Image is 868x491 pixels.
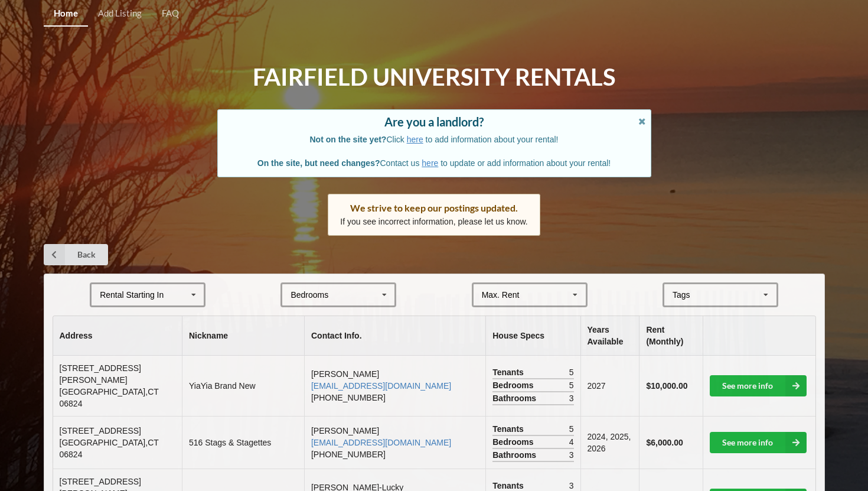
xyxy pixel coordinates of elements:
[257,158,380,168] b: On the site, but need changes?
[182,316,304,356] th: Nickname
[485,316,580,356] th: House Specs
[492,392,539,404] span: Bathrooms
[304,416,485,469] td: [PERSON_NAME] [PHONE_NUMBER]
[580,356,639,416] td: 2027
[60,426,141,435] span: [STREET_ADDRESS]
[422,158,438,168] a: here
[710,432,807,453] a: See more info
[53,316,182,356] th: Address
[44,1,88,27] a: Home
[310,135,387,144] b: Not on the site yet?
[639,316,703,356] th: Rent (Monthly)
[310,135,559,144] span: Click to add information about your rental!
[340,202,528,214] div: We strive to keep our postings updated.
[569,366,574,378] span: 5
[152,1,189,27] a: FAQ
[569,379,574,391] span: 5
[646,381,687,391] b: $10,000.00
[569,436,574,448] span: 4
[569,392,574,404] span: 3
[569,423,574,435] span: 5
[492,436,536,448] span: Bedrooms
[60,438,159,459] span: [GEOGRAPHIC_DATA] , CT 06824
[492,366,527,378] span: Tenants
[44,244,108,265] a: Back
[182,416,304,469] td: 516 Stags & Stagettes
[670,288,707,302] div: Tags
[407,135,423,144] a: here
[60,363,141,385] span: [STREET_ADDRESS][PERSON_NAME]
[710,375,807,396] a: See more info
[100,291,164,299] div: Rental Starting In
[492,423,527,435] span: Tenants
[569,449,574,461] span: 3
[291,291,328,299] div: Bedrooms
[580,316,639,356] th: Years Available
[257,158,611,168] span: Contact us to update or add information about your rental!
[482,291,520,299] div: Max. Rent
[230,116,639,128] div: Are you a landlord?
[88,1,152,27] a: Add Listing
[304,316,485,356] th: Contact Info.
[60,387,159,408] span: [GEOGRAPHIC_DATA] , CT 06824
[340,216,528,227] p: If you see incorrect information, please let us know.
[182,356,304,416] td: YiaYia Brand New
[304,356,485,416] td: [PERSON_NAME] [PHONE_NUMBER]
[311,381,451,391] a: [EMAIL_ADDRESS][DOMAIN_NAME]
[646,438,683,447] b: $6,000.00
[580,416,639,469] td: 2024, 2025, 2026
[311,438,451,447] a: [EMAIL_ADDRESS][DOMAIN_NAME]
[253,62,615,92] h1: Fairfield University Rentals
[492,379,536,391] span: Bedrooms
[492,449,539,461] span: Bathrooms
